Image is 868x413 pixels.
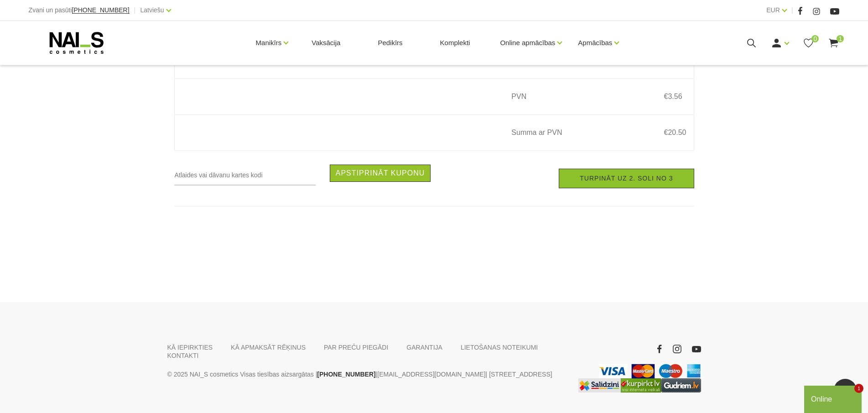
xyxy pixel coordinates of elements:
a: Latviešu [140,5,164,15]
a: 0 [803,37,814,49]
a: Apmācības [578,25,612,61]
img: Labākā cena interneta veikalos - Samsung, Cena, iPhone, Mobilie telefoni [578,378,621,392]
a: 1 [828,37,839,49]
iframe: chat widget [804,384,863,413]
a: https://www.gudriem.lv/veikali/lv [661,378,701,392]
span: [PHONE_NUMBER] [72,6,130,14]
a: Komplekti [433,21,478,65]
a: Manikīrs [256,25,282,61]
div: Zvani un pasūti [29,5,130,16]
a: GARANTIJA [406,343,442,351]
a: [EMAIL_ADDRESS][DOMAIN_NAME] [377,369,485,380]
a: Vaksācija [304,21,348,65]
span: | [134,5,136,16]
td: PVN [500,79,645,115]
span: € [664,93,668,100]
a: PAR PREČU PIEGĀDI [324,343,388,351]
td: Summa ar PVN [500,115,645,151]
a: [PHONE_NUMBER] [72,7,130,14]
p: © 2025 NAI_S cosmetics Visas tiesības aizsargātas | | | [STREET_ADDRESS] [167,369,564,380]
a: KĀ APMAKSĀT RĒĶINUS [231,343,306,351]
img: www.gudriem.lv/veikali/lv [661,378,701,392]
button: Apstiprināt kuponu [330,165,431,182]
img: Lielākais Latvijas interneta veikalu preču meklētājs [621,378,661,392]
a: KĀ IEPIRKTIES [167,343,213,351]
a: [PHONE_NUMBER] [317,369,375,380]
a: Online apmācības [500,25,555,61]
span: | [791,5,793,16]
a: KONTAKTI [167,351,199,360]
span: 1 [837,35,844,42]
input: Atlaides vai dāvanu kartes kodi [174,165,316,186]
a: EUR [766,5,780,15]
a: Turpināt uz 2. soli no 3 [559,169,694,188]
a: Pedikīrs [370,21,410,65]
span: 3.56 [668,93,682,100]
span: € [664,129,668,136]
span: 0 [811,35,819,42]
a: LIETOŠANAS NOTEIKUMI [461,343,538,351]
span: 20.50 [668,129,686,136]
